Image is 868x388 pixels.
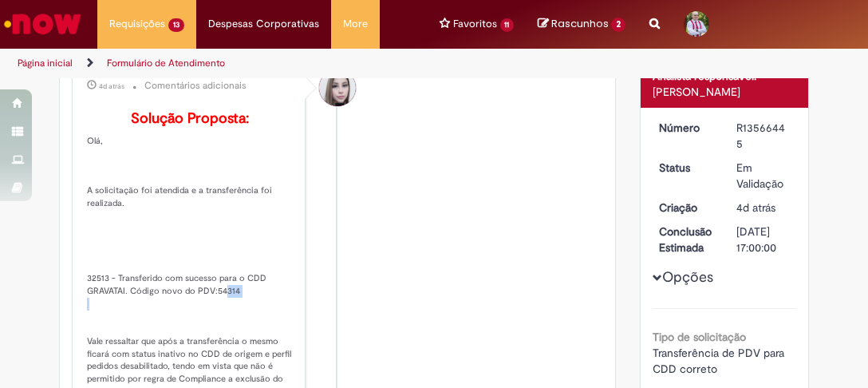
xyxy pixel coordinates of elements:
[500,18,515,32] span: 11
[653,84,797,100] div: [PERSON_NAME]
[551,16,609,31] span: Rascunhos
[647,120,725,136] dt: Número
[736,224,791,255] div: [DATE] 17:00:00
[109,16,165,32] span: Requisições
[107,57,225,69] a: Formulário de Atendimento
[736,200,775,215] time: 25/09/2025 12:30:23
[653,330,746,344] b: Tipo de solicitação
[2,8,84,40] img: ServiceNow
[538,16,625,31] a: No momento, sua lista de rascunhos tem 2 Itens
[653,346,787,376] span: Transferência de PDV para CDD correto
[736,120,791,152] div: R13566445
[343,16,368,32] span: More
[208,16,319,32] span: Despesas Corporativas
[647,160,725,176] dt: Status
[18,57,73,69] a: Página inicial
[12,49,495,78] ul: Trilhas de página
[736,160,791,192] div: Em Validação
[736,200,775,215] span: 4d atrás
[131,109,249,128] b: Solução Proposta:
[144,79,247,93] small: Comentários adicionais
[647,224,725,255] dt: Conclusão Estimada
[99,81,124,91] time: 26/09/2025 07:27:36
[736,200,791,216] div: 25/09/2025 12:30:23
[168,18,184,32] span: 13
[319,69,356,106] div: Daniele Aparecida Queiroz
[647,200,725,216] dt: Criação
[99,81,124,91] span: 4d atrás
[453,16,497,32] span: Favoritos
[611,18,625,32] span: 2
